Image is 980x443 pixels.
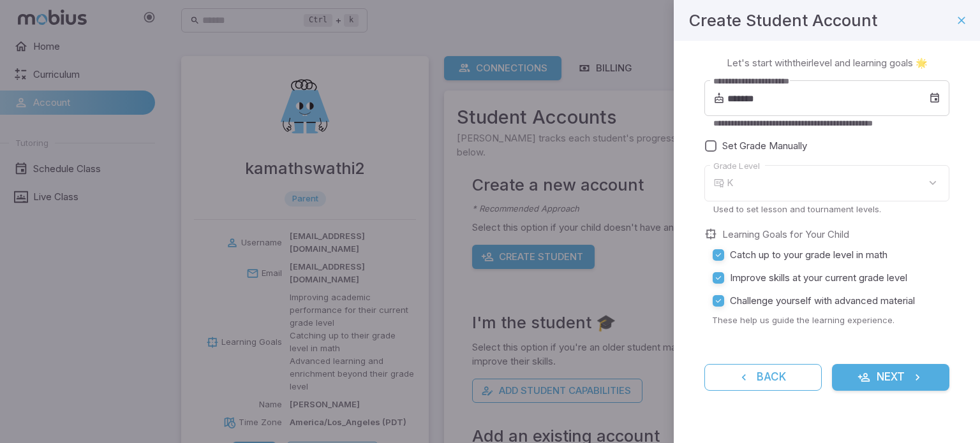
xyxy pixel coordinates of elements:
span: Set Grade Manually [722,139,807,153]
span: Improve skills at your current grade level [730,271,907,285]
label: Grade Level [713,160,760,172]
span: Challenge yourself with advanced material [730,294,915,308]
button: Next [832,364,949,391]
p: Let's start with their level and learning goals 🌟 [727,56,928,70]
div: K [727,165,949,201]
span: Catch up to your grade level in math [730,248,887,262]
p: These help us guide the learning experience. [712,314,949,326]
p: Used to set lesson and tournament levels. [713,203,940,215]
h4: Create Student Account [689,8,877,33]
label: Learning Goals for Your Child [722,228,849,242]
button: Back [704,364,822,391]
